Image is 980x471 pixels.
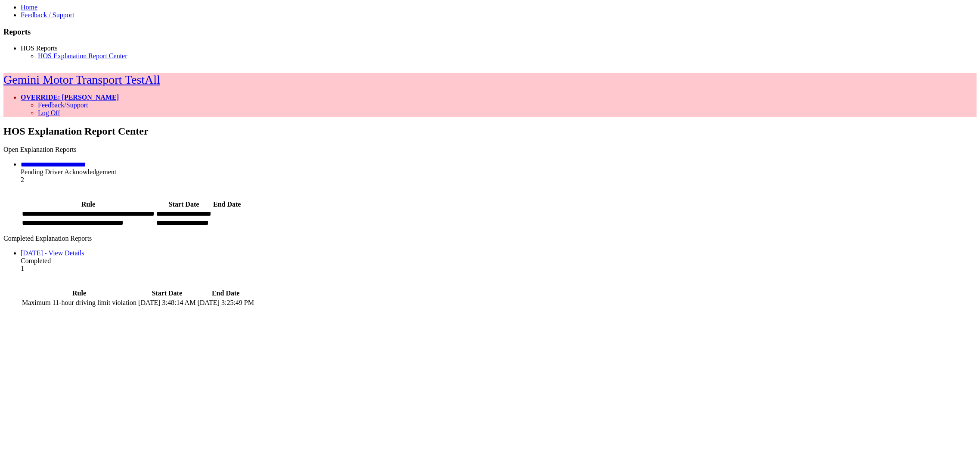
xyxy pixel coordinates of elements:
a: OVERRIDE: [PERSON_NAME] [21,94,119,101]
th: Rule [22,200,155,209]
div: 1 [21,265,977,273]
th: Start Date [156,200,212,209]
div: [DATE] 3:25:49 PM [197,299,254,307]
td: Maximum 11-hour driving limit violation [22,298,137,307]
span: Completed [21,257,51,264]
a: [DATE] - View Details [21,249,84,257]
a: Gemini Motor Transport TestAll [3,73,160,86]
th: End Date [197,289,254,298]
a: HOS Reports [21,44,58,52]
div: 2 [21,176,977,184]
a: Feedback/Support [38,101,88,109]
a: Home [21,3,37,11]
div: Completed Explanation Reports [3,235,977,242]
a: HOS Explanation Report Center [38,52,127,60]
th: End Date [213,200,241,209]
td: [DATE] 3:48:14 AM [138,298,196,307]
th: Start Date [138,289,196,298]
span: Pending Driver Acknowledgement [21,168,116,176]
a: Feedback / Support [21,11,74,19]
h2: HOS Explanation Report Center [3,126,977,137]
h3: Reports [3,27,977,37]
th: Rule [22,289,137,298]
div: Open Explanation Reports [3,146,977,154]
a: Log Off [38,109,60,116]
